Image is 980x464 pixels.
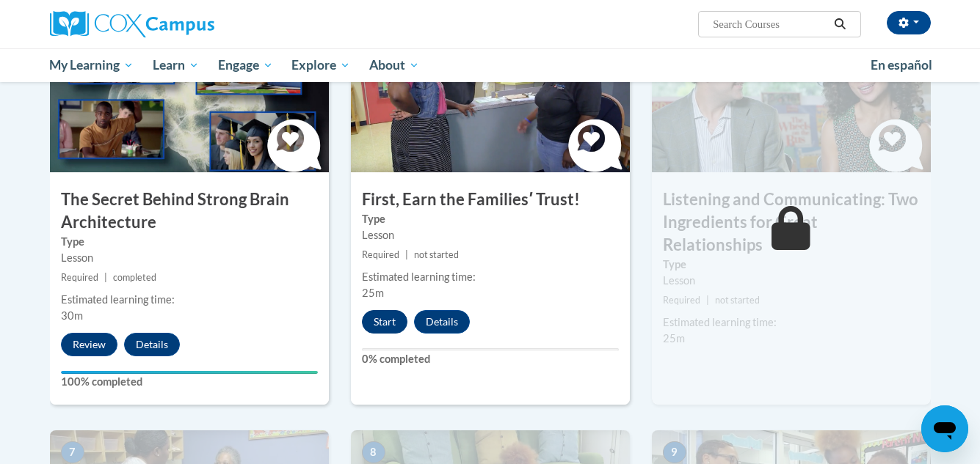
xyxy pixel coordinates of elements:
span: Required [362,249,399,260]
button: Start [362,310,407,334]
label: Type [61,234,318,250]
span: | [706,295,709,306]
span: 7 [61,441,84,463]
label: Type [663,257,920,273]
div: Lesson [61,250,318,266]
span: En español [871,57,932,73]
span: completed [113,272,156,283]
button: Search [829,15,851,33]
span: Engage [218,56,273,74]
h3: Listening and Communicating: Two Ingredients for Great Relationships [652,188,931,256]
div: Estimated learning time: [61,292,318,308]
iframe: Button to launch messaging window [921,405,968,452]
span: 8 [362,441,385,463]
label: Type [362,211,619,227]
input: Search Courses [711,15,829,33]
a: En español [861,50,942,81]
a: About [360,48,429,82]
div: Estimated learning time: [362,269,619,285]
span: | [104,272,107,283]
span: not started [414,249,459,260]
span: 25m [663,332,685,345]
button: Details [124,333,180,356]
button: Details [414,310,470,334]
img: Course Image [50,26,329,172]
button: Review [61,333,117,356]
span: Explore [291,56,350,74]
span: About [369,56,419,74]
a: My Learning [40,48,144,82]
div: Lesson [362,227,619,243]
span: 9 [663,441,686,463]
span: not started [715,295,760,306]
img: Cox Campus [50,11,214,37]
img: Course Image [351,26,630,172]
label: 100% completed [61,374,318,390]
button: Account Settings [887,11,931,34]
div: Main menu [28,48,953,82]
span: Required [61,272,98,283]
div: Lesson [663,273,920,289]
h3: The Secret Behind Strong Brain Architecture [50,188,329,234]
span: | [405,249,408,260]
img: Course Image [652,26,931,172]
div: Estimated learning time: [663,314,920,331]
a: Learn [143,48,208,82]
div: Your progress [61,371,318,374]
span: 25m [362,287,384,299]
a: Cox Campus [50,11,329,37]
a: Engage [208,48,283,82]
a: Explore [282,48,360,82]
h3: First, Earn the Familiesʹ Trust! [351,188,630,211]
span: My Learning [49,56,134,74]
span: Required [663,295,700,306]
label: 0% completed [362,351,619,367]
span: 30m [61,309,83,322]
span: Learn [153,56,199,74]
